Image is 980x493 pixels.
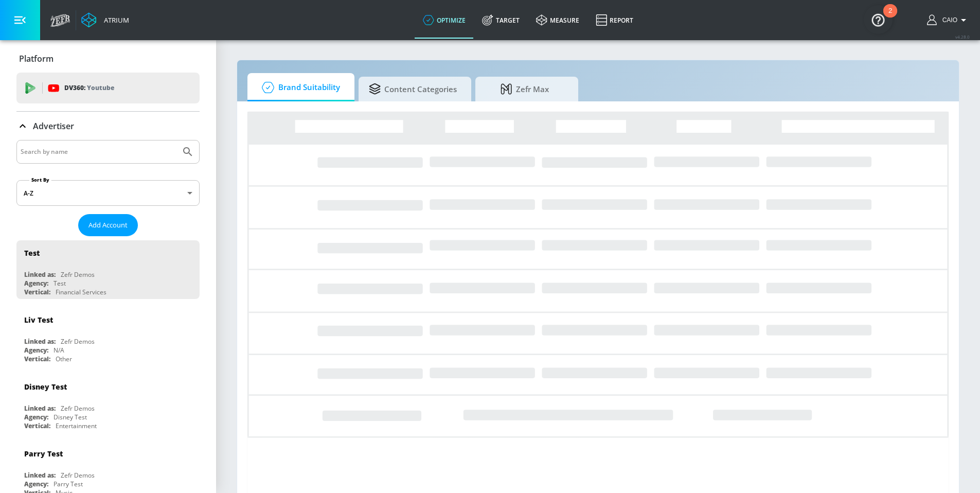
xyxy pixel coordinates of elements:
div: 2 [888,11,892,24]
div: Test [54,279,66,288]
div: DV360: Youtube [16,73,200,103]
div: Liv Test [24,315,53,325]
div: Disney TestLinked as:Zefr DemosAgency:Disney TestVertical:Entertainment [16,374,200,433]
p: DV360: [64,82,114,94]
div: Zefr Demos [61,471,95,480]
a: Target [474,2,528,39]
div: Liv TestLinked as:Zefr DemosAgency:N/AVertical:Other [16,307,200,366]
div: Test [24,248,40,258]
div: TestLinked as:Zefr DemosAgency:TestVertical:Financial Services [16,240,200,299]
button: Open Resource Center, 2 new notifications [864,5,893,34]
div: Vertical: [24,421,50,430]
div: Platform [16,44,200,73]
div: Linked as: [24,471,56,480]
div: Linked as: [24,270,56,279]
div: A-Z [16,180,200,206]
a: Atrium [81,12,129,28]
div: Atrium [100,15,129,25]
div: Agency: [24,413,48,421]
div: Other [56,355,72,363]
span: Zefr Max [486,77,564,101]
div: Parry Test [24,449,63,459]
div: Financial Services [56,288,106,296]
div: Parry Test [54,480,83,488]
button: Add Account [78,214,138,236]
div: Vertical: [24,288,50,296]
div: Agency: [24,346,48,355]
div: Linked as: [24,404,56,413]
label: Sort By [29,177,51,183]
div: Disney Test [54,413,87,421]
span: Add Account [88,219,128,231]
div: Agency: [24,480,48,488]
p: Advertiser [33,120,74,132]
div: Vertical: [24,355,50,363]
div: Advertiser [16,112,200,140]
span: Brand Suitability [258,75,340,100]
div: Disney Test [24,382,67,392]
div: Linked as: [24,337,56,346]
a: optimize [415,2,474,39]
span: login as: caio.bulgarelli@zefr.com [938,16,957,24]
div: N/A [54,346,64,355]
a: measure [528,2,587,39]
div: Zefr Demos [61,337,95,346]
p: Youtube [87,82,114,93]
input: Search by name [21,145,176,159]
div: Zefr Demos [61,404,95,413]
button: Caio [927,14,970,26]
span: v 4.28.0 [955,34,970,40]
span: Content Categories [369,77,457,101]
p: Platform [19,53,54,64]
div: Zefr Demos [61,270,95,279]
div: Agency: [24,279,48,288]
a: Report [587,2,642,39]
div: Entertainment [56,421,97,430]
